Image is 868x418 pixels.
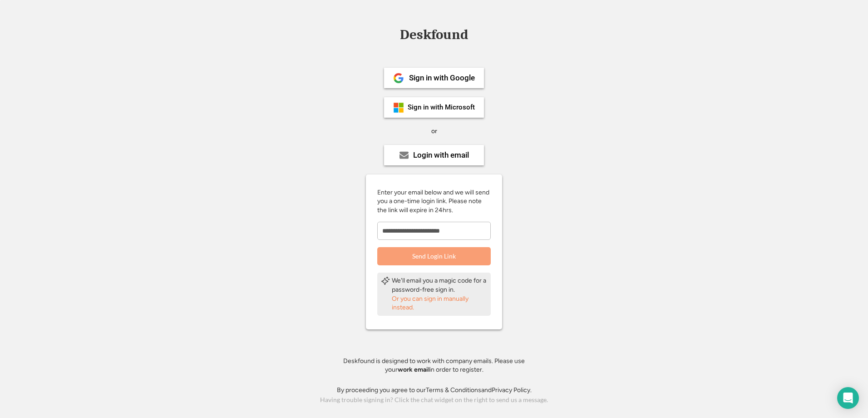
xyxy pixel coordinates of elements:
[413,151,469,159] div: Login with email
[392,294,487,312] div: Or you can sign in manually instead.
[409,74,475,82] div: Sign in with Google
[408,104,475,111] div: Sign in with Microsoft
[393,102,404,113] img: ms-symbollockup_mssymbol_19.png
[392,276,487,294] div: We'll email you a magic code for a password-free sign in.
[337,386,532,395] div: By proceeding you agree to our and
[332,357,536,374] div: Deskfound is designed to work with company emails. Please use your in order to register.
[377,247,491,265] button: Send Login Link
[398,366,429,373] strong: work email
[431,127,437,136] div: or
[393,73,404,84] img: 1024px-Google__G__Logo.svg.png
[426,386,481,394] a: Terms & Conditions
[377,188,491,215] div: Enter your email below and we will send you a one-time login link. Please note the link will expi...
[492,386,532,394] a: Privacy Policy.
[837,387,859,409] div: Open Intercom Messenger
[395,28,473,42] div: Deskfound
